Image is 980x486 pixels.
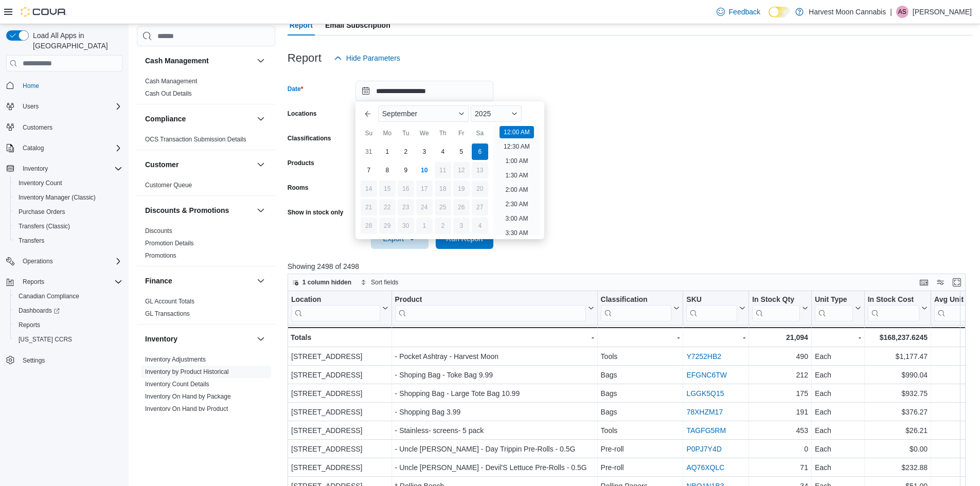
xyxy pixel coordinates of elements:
div: - Shopping Bag - Large Tote Bag 10.99 [395,387,594,400]
div: Classification [600,295,671,305]
button: Inventory [255,333,267,345]
li: 2:30 AM [501,198,532,210]
div: day-27 [472,199,488,215]
span: Inventory On Hand by Package [145,392,231,401]
button: Operations [2,254,127,268]
span: Customers [19,121,122,134]
a: Settings [19,354,49,367]
a: Transfers (Classic) [14,220,74,232]
button: Discounts & Promotions [145,205,253,215]
div: In Stock Qty [752,295,800,305]
span: Inventory Count [14,177,122,189]
div: day-4 [472,218,488,234]
button: Finance [145,276,253,286]
div: 21,094 [752,331,808,344]
span: Promotions [145,251,176,260]
a: Canadian Compliance [14,290,83,302]
a: GL Account Totals [145,298,194,305]
button: Sort fields [357,276,402,289]
span: Catalog [23,144,44,152]
div: $990.04 [867,369,927,381]
div: [STREET_ADDRESS] [291,443,388,455]
a: Discounts [145,227,172,235]
div: - Uncle [PERSON_NAME] - Day Trippin Pre-Rolls - 0.5G [395,443,594,455]
span: Load All Apps in [GEOGRAPHIC_DATA] [29,30,122,51]
span: Inventory [19,163,122,175]
button: Finance [255,275,267,287]
div: day-2 [398,143,414,160]
h3: Cash Management [145,56,209,66]
button: Reports [10,318,127,332]
input: Dark Mode [769,7,790,17]
a: Inventory Count Details [145,381,209,388]
div: Tools [600,424,680,437]
div: day-2 [435,218,451,234]
button: Previous Month [360,105,376,122]
div: Location [291,295,380,305]
a: AQ76XQLC [686,463,724,472]
p: Showing 2498 of 2498 [288,261,973,272]
a: TAGFG5RM [686,426,726,435]
a: Inventory by Product Historical [145,368,229,375]
div: Unit Type [815,295,853,321]
span: Reports [19,321,40,329]
span: Reports [14,319,122,331]
span: Washington CCRS [14,333,122,346]
span: Customers [23,123,52,132]
img: Cova [21,7,67,17]
h3: Report [288,52,322,64]
button: Classification [600,295,680,321]
span: Cash Management [145,77,197,85]
div: day-29 [379,218,396,234]
div: - [600,331,680,344]
span: GL Transactions [145,310,190,318]
a: Promotion Details [145,240,194,247]
div: We [416,125,433,141]
button: Cash Management [145,56,253,66]
button: Discounts & Promotions [255,204,267,217]
span: Operations [19,255,122,267]
div: day-1 [379,143,396,160]
span: Inventory by Product Historical [145,368,229,376]
div: Each [815,369,861,381]
div: $376.27 [867,406,927,418]
span: Dashboards [19,307,60,315]
label: Classifications [288,134,331,142]
div: day-19 [453,181,470,197]
div: 71 [752,461,808,474]
span: [US_STATE] CCRS [19,335,72,344]
div: 191 [752,406,808,418]
label: Rooms [288,184,309,192]
li: 12:00 AM [500,126,534,138]
div: day-6 [472,143,488,160]
button: Canadian Compliance [10,289,127,303]
button: Display options [934,276,947,289]
span: Canadian Compliance [14,290,122,302]
span: Transfers (Classic) [14,220,122,232]
div: 175 [752,387,808,400]
div: Location [291,295,380,321]
div: day-30 [398,218,414,234]
a: Home [19,80,43,92]
a: Cash Management [145,78,197,85]
div: SKU URL [686,295,737,321]
h3: Finance [145,276,172,286]
div: $0.00 [867,443,927,455]
div: Bags [600,406,680,418]
div: Compliance [137,133,275,150]
div: day-7 [361,162,377,178]
a: Inventory Count [14,177,66,189]
div: day-12 [453,162,470,178]
a: Feedback [712,2,764,22]
div: In Stock Cost [867,295,919,321]
ul: Time [493,126,540,235]
div: $232.88 [867,461,927,474]
a: Customer Queue [145,182,192,189]
p: | [890,6,892,18]
div: $168,237.6245 [867,331,927,344]
a: [US_STATE] CCRS [14,333,76,346]
div: Aashita Sharma [896,6,908,18]
button: Compliance [145,114,253,124]
div: [STREET_ADDRESS] [291,461,388,474]
div: [STREET_ADDRESS] [291,406,388,418]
